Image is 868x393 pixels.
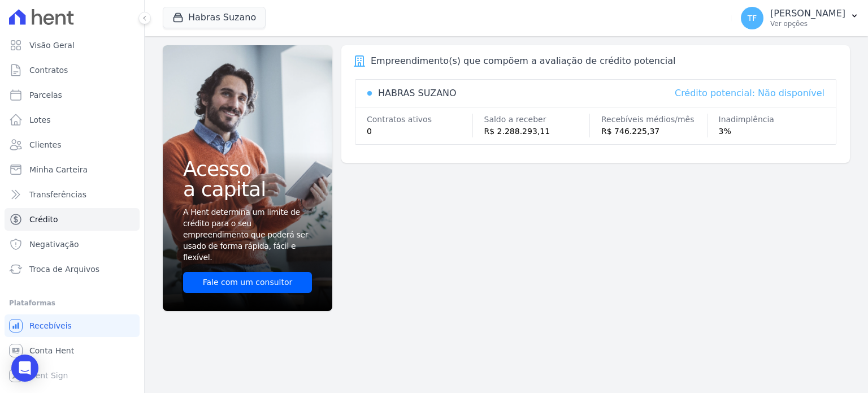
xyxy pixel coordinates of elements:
[163,7,266,28] button: Habras Suzano
[719,114,825,126] div: Inadimplência
[183,272,312,293] a: Fale com um consultor
[601,114,707,126] div: Recebíveis médios/mês
[5,34,140,57] a: Visão Geral
[29,139,61,150] span: Clientes
[29,320,72,331] span: Recebíveis
[5,183,140,206] a: Transferências
[29,164,88,175] span: Minha Carteira
[29,40,75,51] span: Visão Geral
[770,8,845,19] p: [PERSON_NAME]
[732,2,868,34] button: TF [PERSON_NAME] Ver opções
[378,87,457,100] div: HABRAS SUZANO
[11,355,38,382] div: Open Intercom Messenger
[367,126,472,137] div: 0
[5,84,140,106] a: Parcelas
[5,59,140,81] a: Contratos
[748,14,757,22] span: TF
[5,109,140,131] a: Lotes
[183,206,310,263] span: A Hent determina um limite de crédito para o seu empreendimento que poderá ser usado de forma ráp...
[5,314,140,337] a: Recebíveis
[5,258,140,280] a: Troca de Arquivos
[5,158,140,181] a: Minha Carteira
[29,214,58,225] span: Crédito
[29,89,62,101] span: Parcelas
[5,233,140,256] a: Negativação
[371,54,675,68] div: Empreendimento(s) que compõem a avaliação de crédito potencial
[29,189,86,200] span: Transferências
[5,208,140,231] a: Crédito
[183,179,312,200] span: a capital
[183,159,312,179] span: Acesso
[9,296,135,310] div: Plataformas
[719,126,825,137] div: 3%
[601,126,707,137] div: R$ 746.225,37
[29,264,99,275] span: Troca de Arquivos
[5,133,140,156] a: Clientes
[29,114,51,126] span: Lotes
[5,339,140,362] a: Conta Hent
[29,345,74,356] span: Conta Hent
[29,64,68,76] span: Contratos
[484,126,590,137] div: R$ 2.288.293,11
[367,114,472,126] div: Contratos ativos
[675,87,824,100] div: Crédito potencial: Não disponível
[770,19,845,28] p: Ver opções
[29,239,79,250] span: Negativação
[484,114,590,126] div: Saldo a receber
